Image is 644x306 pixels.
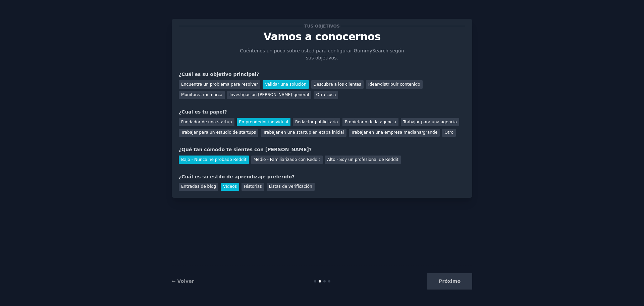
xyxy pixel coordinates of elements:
font: Validar una solución [265,82,306,87]
font: Propietario de la agencia [345,120,396,124]
font: Alto - Soy un profesional de Reddit [327,157,398,162]
font: Descubra a los clientes [314,82,361,87]
font: Medio - Familiarizado con Reddit [254,157,320,162]
font: Cuéntenos un poco sobre usted para configurar GummySearch según sus objetivos. [240,48,404,60]
font: Idear/distribuir contenido [368,82,420,87]
font: Vídeos [223,184,237,189]
font: Tus objetivos [304,24,339,29]
font: Trabajar para una agencia [403,120,457,124]
font: Investigación [PERSON_NAME] general [229,92,309,97]
a: ← Volver [172,278,194,284]
font: Vamos a conocernos [264,31,381,43]
font: Otro [444,130,453,135]
font: Fundador de una startup [181,120,232,124]
font: Trabajar en una startup en etapa inicial [263,130,344,135]
font: Entradas de blog [181,184,216,189]
font: Redactor publicitario [295,120,338,124]
font: Emprendedor individual [239,120,288,124]
font: Listas de verificación [269,184,312,189]
font: Monitorea mi marca [181,92,222,97]
font: ¿Cuál es su objetivo principal? [179,72,259,77]
font: Trabajar en una empresa mediana/grande [351,130,438,135]
font: Bajo - Nunca he probado Reddit [181,157,247,162]
font: ¿Cuál es su estilo de aprendizaje preferido? [179,174,294,179]
font: Encuentra un problema para resolver [181,82,258,87]
font: ¿Qué tan cómodo te sientes con [PERSON_NAME]? [179,147,312,152]
font: ¿Cual es tu papel? [179,109,227,115]
font: Historias [244,184,262,189]
font: Trabajar para un estudio de startups [181,130,256,135]
font: Otra cosa [316,92,336,97]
